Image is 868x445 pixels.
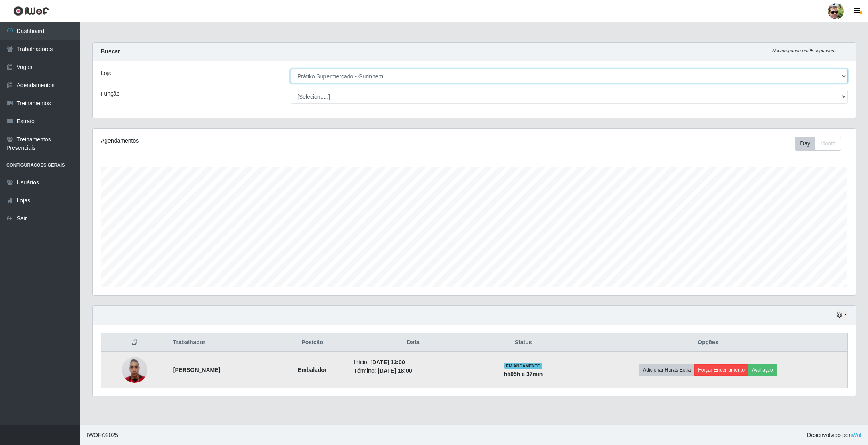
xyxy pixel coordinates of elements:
[354,358,473,367] li: Início:
[101,48,120,55] strong: Buscar
[276,333,349,352] th: Posição
[795,137,848,151] div: Toolbar with button groups
[748,364,777,376] button: Avaliação
[850,432,862,438] a: iWof
[504,363,542,369] span: EM ANDAMENTO
[101,90,120,98] label: Função
[694,364,748,376] button: Forçar Encerramento
[377,367,412,374] time: [DATE] 18:00
[569,333,847,352] th: Opções
[101,137,405,145] div: Agendamentos
[795,137,815,151] button: Day
[815,137,841,151] button: Month
[173,367,220,373] strong: [PERSON_NAME]
[13,6,49,16] img: CoreUI Logo
[349,333,477,352] th: Data
[354,367,473,375] li: Término:
[87,431,120,439] span: © 2025 .
[807,431,862,439] span: Desenvolvido por
[504,371,543,377] strong: há 05 h e 37 min
[168,333,276,352] th: Trabalhador
[298,367,327,373] strong: Embalador
[122,353,147,387] img: 1747520366813.jpeg
[87,432,102,438] span: IWOF
[772,48,838,53] i: Recarregando em 25 segundos...
[639,364,694,376] button: Adicionar Horas Extra
[795,137,841,151] div: First group
[371,359,405,365] time: [DATE] 13:00
[101,69,111,78] label: Loja
[477,333,569,352] th: Status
